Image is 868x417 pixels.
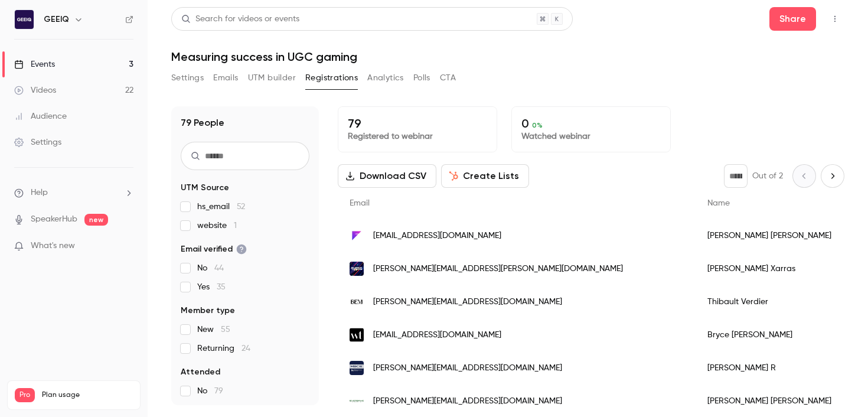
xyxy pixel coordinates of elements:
[14,110,67,122] div: Audience
[413,69,430,87] button: Polls
[305,69,358,87] button: Registrations
[181,305,235,317] span: Member type
[237,203,245,211] span: 52
[373,395,562,408] span: [PERSON_NAME][EMAIL_ADDRESS][DOMAIN_NAME]
[84,214,108,226] span: new
[350,328,364,342] img: itsworkingtitle.com
[14,84,56,96] div: Videos
[44,14,69,25] h6: GEEIQ
[171,50,844,64] h1: Measuring success in UGC gaming
[373,362,562,374] span: [PERSON_NAME][EMAIL_ADDRESS][DOMAIN_NAME]
[373,230,501,242] span: [EMAIL_ADDRESS][DOMAIN_NAME]
[197,385,223,397] span: No
[696,285,843,318] div: Thibault Verdier
[197,281,226,293] span: Yes
[234,221,237,230] span: 1
[217,283,226,291] span: 35
[350,262,364,276] img: superleague.com
[373,329,501,341] span: [EMAIL_ADDRESS][DOMAIN_NAME]
[696,219,843,252] div: [PERSON_NAME] [PERSON_NAME]
[350,199,370,207] span: Email
[348,116,487,131] p: 79
[14,58,55,70] div: Events
[348,131,487,142] p: Registered to webinar
[197,220,237,232] span: website
[171,69,204,87] button: Settings
[373,263,623,275] span: [PERSON_NAME][EMAIL_ADDRESS][PERSON_NAME][DOMAIN_NAME]
[181,243,247,255] span: Email verified
[707,199,730,207] span: Name
[214,264,224,272] span: 44
[197,324,230,335] span: New
[248,69,296,87] button: UTM builder
[214,387,223,395] span: 79
[350,394,364,408] img: evergamemedia.com
[696,351,843,385] div: [PERSON_NAME] R
[752,170,783,182] p: Out of 2
[441,164,529,188] button: Create Lists
[373,296,562,308] span: [PERSON_NAME][EMAIL_ADDRESS][DOMAIN_NAME]
[696,252,843,285] div: [PERSON_NAME] Xarras
[14,136,61,148] div: Settings
[15,10,34,29] img: GEEIQ
[181,116,224,130] h1: 79 People
[696,318,843,351] div: Bryce [PERSON_NAME]
[242,344,250,353] span: 24
[213,69,238,87] button: Emails
[821,164,844,188] button: Next page
[14,187,133,199] li: help-dropdown-opener
[521,116,661,131] p: 0
[42,390,133,400] span: Plan usage
[350,295,364,309] img: bem.builders
[31,240,75,252] span: What's new
[15,388,35,402] span: Pro
[31,187,48,199] span: Help
[350,361,364,375] img: mbcie.org
[769,7,816,31] button: Share
[197,201,245,213] span: hs_email
[221,325,230,334] span: 55
[532,121,543,129] span: 0 %
[31,213,77,226] a: SpeakerHub
[350,229,364,243] img: fleepas.com
[119,241,133,252] iframe: Noticeable Trigger
[521,131,661,142] p: Watched webinar
[367,69,404,87] button: Analytics
[338,164,436,188] button: Download CSV
[440,69,456,87] button: CTA
[181,366,220,378] span: Attended
[181,182,229,194] span: UTM Source
[197,343,250,354] span: Returning
[197,262,224,274] span: No
[181,13,299,25] div: Search for videos or events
